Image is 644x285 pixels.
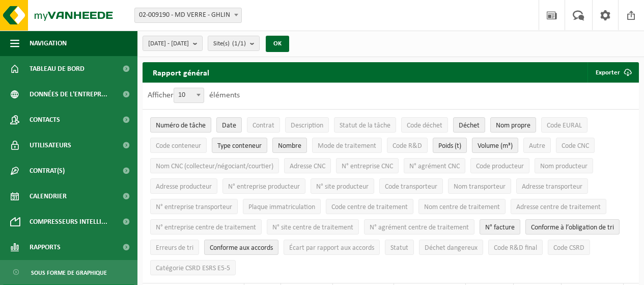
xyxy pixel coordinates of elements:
[150,219,262,235] button: N° entreprise centre de traitementN° entreprise centre de traitement: Activate to sort
[425,244,478,252] span: Déchet dangereux
[336,158,399,173] button: N° entreprise CNCN° entreprise CNC: Activate to sort
[340,122,390,129] span: Statut de la tâche
[485,224,515,231] span: N° facture
[30,158,65,184] span: Contrat(s)
[424,203,500,211] span: Nom centre de traitement
[331,203,408,211] span: Code centre de traitement
[393,142,422,150] span: Code R&D
[150,260,236,275] button: Catégorie CSRD ESRS E5-5Catégorie CSRD ESRS E5-5: Activate to sort
[247,117,280,133] button: ContratContrat: Activate to sort
[342,163,393,170] span: N° entreprise CNC
[364,219,474,235] button: N° agrément centre de traitementN° agrément centre de traitement: Activate to sort
[291,122,323,129] span: Description
[212,138,267,153] button: Type conteneurType conteneur: Activate to sort
[248,203,315,211] span: Plaque immatriculation
[3,263,135,282] a: Sous forme de graphique
[385,240,414,255] button: StatutStatut: Activate to sort
[243,199,321,214] button: Plaque immatriculationPlaque immatriculation: Activate to sort
[204,240,278,255] button: Conforme aux accords : Activate to sort
[385,183,437,191] span: Code transporteur
[284,158,331,173] button: Adresse CNCAdresse CNC: Activate to sort
[511,199,606,214] button: Adresse centre de traitementAdresse centre de traitement: Activate to sort
[470,158,529,173] button: Code producteurCode producteur: Activate to sort
[454,183,506,191] span: Nom transporteur
[311,178,374,194] button: N° site producteurN° site producteur : Activate to sort
[150,178,217,194] button: Adresse producteurAdresse producteur: Activate to sort
[556,138,595,153] button: Code CNCCode CNC: Activate to sort
[419,240,483,255] button: Déchet dangereux : Activate to sort
[284,240,380,255] button: Écart par rapport aux accordsÉcart par rapport aux accords: Activate to sort
[409,163,460,170] span: N° agrément CNC
[143,36,203,51] button: [DATE] - [DATE]
[478,142,513,150] span: Volume (m³)
[31,263,107,282] span: Sous forme de graphique
[529,142,545,150] span: Autre
[30,133,71,158] span: Utilisateurs
[326,199,413,214] button: Code centre de traitementCode centre de traitement: Activate to sort
[541,117,587,133] button: Code EURALCode EURAL: Activate to sort
[216,117,242,133] button: DateDate: Activate to sort
[30,235,61,260] span: Rapports
[316,183,369,191] span: N° site producteur
[210,244,273,252] span: Conforme aux accords
[312,138,382,153] button: Mode de traitementMode de traitement: Activate to sort
[459,122,480,129] span: Déchet
[30,107,60,133] span: Contacts
[370,224,469,231] span: N° agrément centre de traitement
[289,244,374,252] span: Écart par rapport aux accords
[272,224,353,231] span: N° site centre de traitement
[156,224,256,231] span: N° entreprise centre de traitement
[453,117,485,133] button: DéchetDéchet: Activate to sort
[553,244,584,252] span: Code CSRD
[217,142,262,150] span: Type conteneur
[222,122,236,129] span: Date
[156,244,193,252] span: Erreurs de tri
[30,184,67,209] span: Calendrier
[516,178,588,194] button: Adresse transporteurAdresse transporteur: Activate to sort
[150,138,207,153] button: Code conteneurCode conteneur: Activate to sort
[156,163,273,170] span: Nom CNC (collecteur/négociant/courtier)
[401,117,448,133] button: Code déchetCode déchet: Activate to sort
[540,163,587,170] span: Nom producteur
[150,158,279,173] button: Nom CNC (collecteur/négociant/courtier)Nom CNC (collecteur/négociant/courtier): Activate to sort
[30,31,67,56] span: Navigation
[516,203,601,211] span: Adresse centre de traitement
[143,62,219,83] h2: Rapport général
[30,56,85,82] span: Tableau de bord
[156,203,232,211] span: N° entreprise transporteur
[148,36,189,51] span: [DATE] - [DATE]
[253,122,274,129] span: Contrat
[318,142,376,150] span: Mode de traitement
[433,138,467,153] button: Poids (t)Poids (t): Activate to sort
[30,209,107,235] span: Compresseurs intelli...
[494,244,537,252] span: Code R&D final
[548,240,590,255] button: Code CSRDCode CSRD: Activate to sort
[547,122,582,129] span: Code EURAL
[525,219,620,235] button: Conforme à l’obligation de tri : Activate to sort
[404,158,465,173] button: N° agrément CNCN° agrément CNC: Activate to sort
[334,117,396,133] button: Statut de la tâcheStatut de la tâche: Activate to sort
[290,163,325,170] span: Adresse CNC
[407,122,442,129] span: Code déchet
[135,8,241,22] span: 02-009190 - MD VERRE - GHLIN
[156,122,206,129] span: Numéro de tâche
[562,142,589,150] span: Code CNC
[174,88,204,102] span: 10
[278,142,301,150] span: Nombre
[232,40,246,47] count: (1/1)
[476,163,524,170] span: Code producteur
[472,138,518,153] button: Volume (m³)Volume (m³): Activate to sort
[587,62,638,83] button: Exporter
[150,199,238,214] button: N° entreprise transporteurN° entreprise transporteur: Activate to sort
[148,91,240,99] label: Afficher éléments
[222,178,305,194] button: N° entreprise producteurN° entreprise producteur: Activate to sort
[267,219,359,235] button: N° site centre de traitementN° site centre de traitement: Activate to sort
[480,219,520,235] button: N° factureN° facture: Activate to sort
[522,183,582,191] span: Adresse transporteur
[156,142,201,150] span: Code conteneur
[266,36,289,52] button: OK
[488,240,543,255] button: Code R&D finalCode R&amp;D final: Activate to sort
[535,158,593,173] button: Nom producteurNom producteur: Activate to sort
[285,117,329,133] button: DescriptionDescription: Activate to sort
[208,36,260,51] button: Site(s)(1/1)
